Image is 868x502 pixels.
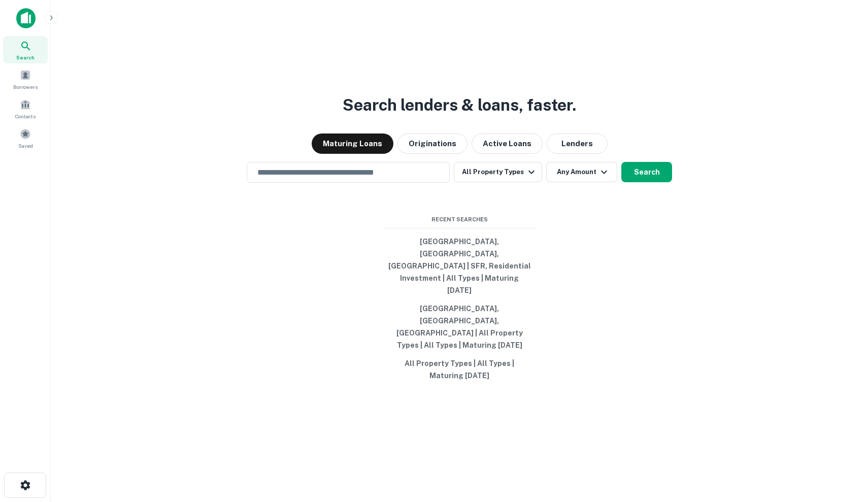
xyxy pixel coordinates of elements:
span: Recent Searches [383,215,536,224]
iframe: Chat Widget [817,421,868,470]
h3: Search lenders & loans, faster. [343,93,576,117]
span: Contacts [15,112,36,120]
button: [GEOGRAPHIC_DATA], [GEOGRAPHIC_DATA], [GEOGRAPHIC_DATA] | All Property Types | All Types | Maturi... [383,299,536,354]
button: Search [621,162,672,182]
button: Maturing Loans [312,133,393,154]
a: Search [3,36,48,63]
a: Saved [3,124,48,152]
a: Contacts [3,95,48,122]
button: Active Loans [472,133,543,154]
span: Search [16,53,35,61]
a: Borrowers [3,65,48,93]
button: [GEOGRAPHIC_DATA], [GEOGRAPHIC_DATA], [GEOGRAPHIC_DATA] | SFR, Residential Investment | All Types... [383,232,536,299]
button: All Property Types [454,162,542,182]
button: All Property Types | All Types | Maturing [DATE] [383,354,536,385]
span: Borrowers [13,83,38,91]
span: Saved [18,142,33,150]
img: capitalize-icon.png [16,8,36,28]
button: Lenders [547,133,608,154]
button: Originations [397,133,468,154]
button: Any Amount [546,162,617,182]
